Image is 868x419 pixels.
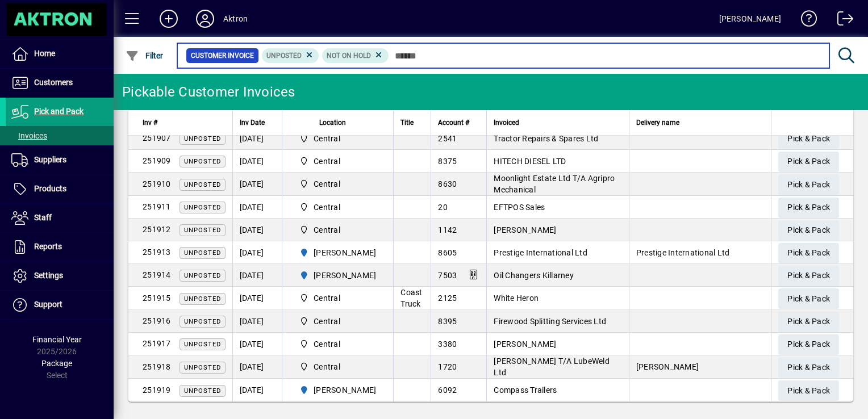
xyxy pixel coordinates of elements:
[184,318,221,325] span: Unposted
[494,134,598,143] span: Tractor Repairs & Spares Ltd
[223,10,248,28] div: Aktron
[143,270,171,279] span: 251914
[494,357,610,377] span: [PERSON_NAME] T/A LubeWeld Ltd
[314,247,376,258] span: [PERSON_NAME]
[41,359,72,368] span: Package
[6,233,114,261] a: Reports
[778,357,839,378] button: Pick & Pack
[438,179,457,188] span: 8630
[232,150,282,173] td: [DATE]
[232,127,282,150] td: [DATE]
[184,364,221,371] span: Unposted
[314,384,376,396] span: [PERSON_NAME]
[778,312,839,332] button: Pick & Pack
[240,116,265,129] span: Inv Date
[266,52,302,60] span: Unposted
[778,198,839,218] button: Pick & Pack
[143,202,171,211] span: 251911
[143,248,171,257] span: 251913
[438,157,457,166] span: 8375
[787,358,830,377] span: Pick & Pack
[494,203,545,212] span: EFTPOS Sales
[787,312,830,331] span: Pick & Pack
[787,335,830,354] span: Pick & Pack
[232,379,282,401] td: [DATE]
[494,174,615,194] span: Moonlight Estate Ltd T/A Agripro Mechanical
[151,9,187,29] button: Add
[438,116,469,129] span: Account #
[327,52,371,60] span: Not On Hold
[494,116,519,129] span: Invoiced
[184,204,221,211] span: Unposted
[143,133,171,143] span: 251907
[143,156,171,165] span: 251909
[6,204,114,232] a: Staff
[143,116,226,129] div: Inv #
[295,315,381,328] span: Central
[314,224,340,236] span: Central
[438,271,457,280] span: 7503
[314,316,340,327] span: Central
[494,294,539,303] span: White Heron
[438,203,448,212] span: 20
[636,362,699,371] span: [PERSON_NAME]
[636,248,730,257] span: Prestige International Ltd
[778,243,839,263] button: Pick & Pack
[232,219,282,241] td: [DATE]
[494,116,622,129] div: Invoiced
[319,116,346,129] span: Location
[829,2,854,39] a: Logout
[187,9,223,29] button: Profile
[232,355,282,379] td: [DATE]
[126,51,164,60] span: Filter
[122,83,295,101] div: Pickable Customer Invoices
[295,246,381,259] span: HAMILTON
[6,69,114,97] a: Customers
[787,175,830,194] span: Pick & Pack
[494,248,587,257] span: Prestige International Ltd
[778,174,839,195] button: Pick & Pack
[438,225,457,234] span: 1142
[34,49,55,58] span: Home
[143,362,171,371] span: 251918
[289,116,387,129] div: Location
[184,181,221,188] span: Unposted
[494,340,556,349] span: [PERSON_NAME]
[184,387,221,395] span: Unposted
[143,316,171,325] span: 251916
[295,337,381,351] span: Central
[295,154,381,168] span: Central
[6,126,114,145] a: Invoices
[143,116,157,129] span: Inv #
[778,220,839,241] button: Pick & Pack
[232,310,282,333] td: [DATE]
[295,291,381,305] span: Central
[778,129,839,149] button: Pick & Pack
[184,135,221,143] span: Unposted
[778,288,839,309] button: Pick & Pack
[295,200,381,214] span: Central
[314,361,340,372] span: Central
[34,213,52,222] span: Staff
[494,225,556,234] span: [PERSON_NAME]
[787,266,830,285] span: Pick & Pack
[314,270,376,281] span: [PERSON_NAME]
[400,116,414,129] span: Title
[778,152,839,172] button: Pick & Pack
[438,386,457,395] span: 6092
[240,116,275,129] div: Inv Date
[184,158,221,165] span: Unposted
[787,152,830,171] span: Pick & Pack
[6,40,114,68] a: Home
[34,78,73,87] span: Customers
[184,341,221,348] span: Unposted
[438,134,457,143] span: 2541
[494,317,606,326] span: Firewood Splitting Services Ltd
[787,290,830,308] span: Pick & Pack
[400,288,422,308] span: Coast Truck
[11,131,47,140] span: Invoices
[400,116,424,129] div: Title
[6,291,114,319] a: Support
[232,287,282,310] td: [DATE]
[123,45,166,66] button: Filter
